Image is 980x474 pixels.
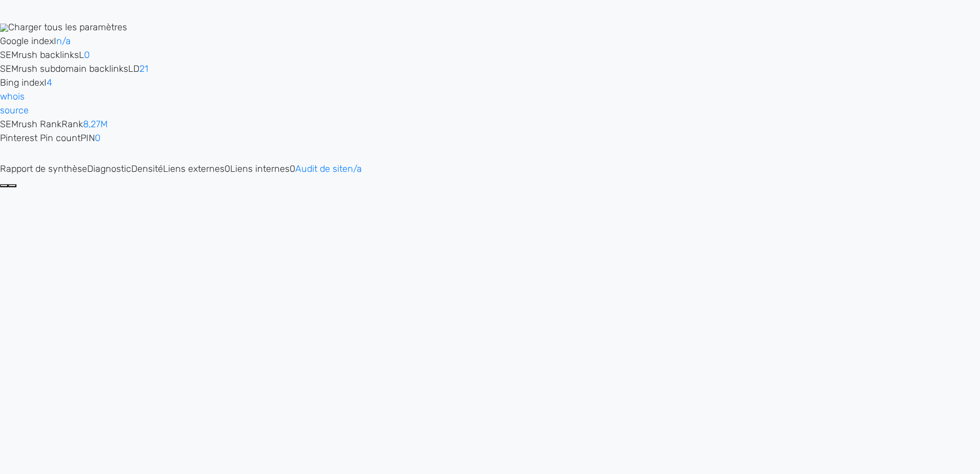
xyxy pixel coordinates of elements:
span: PIN [80,132,95,144]
a: 8,27M [83,118,108,130]
span: n/a [348,163,362,174]
span: I [44,77,47,88]
span: Audit de site [295,163,348,174]
a: 21 [139,63,148,74]
a: 0 [84,49,90,61]
span: Liens externes [163,163,224,174]
span: Densité [131,163,163,174]
span: I [54,35,56,47]
a: n/a [56,35,71,47]
span: 0 [290,163,295,174]
a: 4 [47,77,52,88]
span: Charger tous les paramètres [8,22,127,33]
span: LD [128,63,139,74]
span: L [79,49,84,61]
span: Rank [62,118,83,130]
button: Configurer le panneau [8,184,16,187]
span: Liens internes [230,163,290,174]
a: Audit de siten/a [295,163,362,174]
a: 0 [95,132,100,144]
span: Diagnostic [87,163,131,174]
span: 0 [224,163,230,174]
